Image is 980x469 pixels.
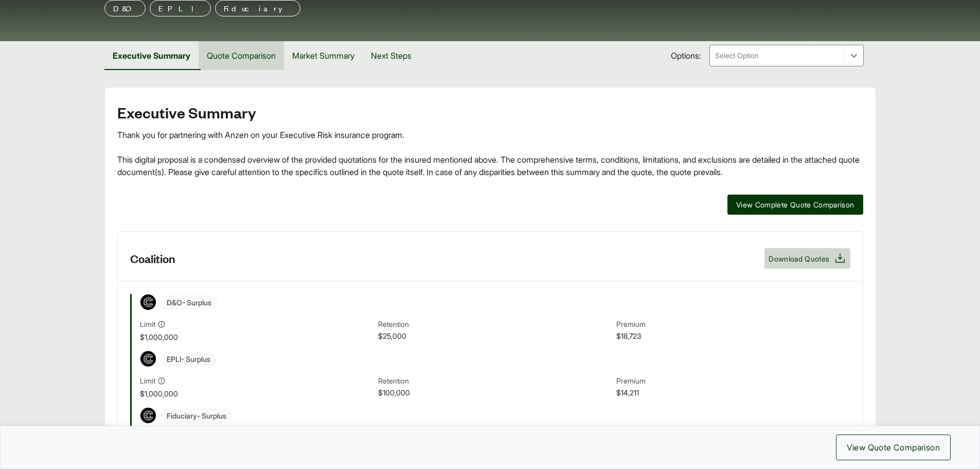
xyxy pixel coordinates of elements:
span: Premium [616,375,850,387]
p: EPLI [158,2,202,14]
span: Options: [671,49,701,62]
span: Premium [616,319,850,331]
span: View Quote Comparison [847,441,940,454]
button: Executive Summary [104,41,199,70]
img: Coalition [140,408,156,423]
span: Download Quotes [769,253,829,264]
span: $100,000 [378,387,612,399]
button: Market Summary [284,41,363,70]
p: D&O [113,2,137,14]
h2: Executive Summary [117,104,863,120]
button: View Quote Comparison [836,435,951,460]
p: Fiduciary [224,2,292,14]
span: EPLI - Surplus [161,352,217,367]
button: Next Steps [363,41,420,70]
img: Coalition [140,351,156,367]
h3: Coalition [130,251,175,266]
span: Fiduciary - Surplus [161,408,233,423]
span: View Complete Quote Comparison [736,199,854,210]
span: $18,723 [616,331,850,342]
img: Coalition [140,294,156,310]
button: View Complete Quote Comparison [727,195,863,215]
span: Retention [378,319,612,331]
span: Limit [140,375,155,386]
button: Download Quotes [764,248,850,269]
button: Quote Comparison [199,41,284,70]
span: $1,000,000 [140,388,374,399]
span: Limit [140,319,155,329]
span: $25,000 [378,331,612,342]
div: Thank you for partnering with Anzen on your Executive Risk insurance program. This digital propos... [117,129,863,178]
span: $14,211 [616,387,850,399]
span: Retention [378,375,612,387]
span: D&O - Surplus [161,295,218,310]
span: $1,000,000 [140,332,374,342]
